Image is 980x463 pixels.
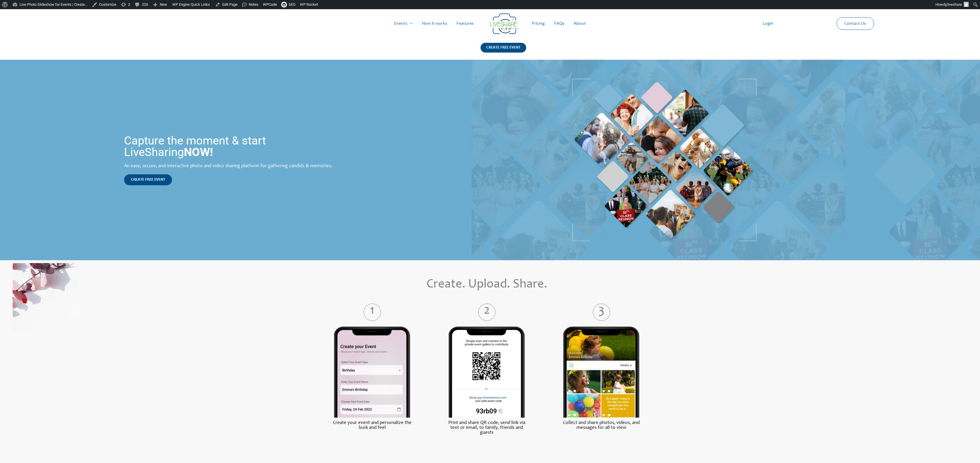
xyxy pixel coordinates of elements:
img: home_banner_pic | Live Photo Slideshow for Events | Create Free Events Album for Any Occasion [572,78,757,242]
img: home_section_upload | Live Photo Slideshow for Events | Create Free Events Album for Any Occasion [563,327,640,418]
label: Create your event and personalize the look and feel [330,420,414,430]
nav: Site Navigation [10,14,970,33]
label: Collect and share photos, videos, and messages for all to view [560,420,643,430]
label: 3 [554,308,649,317]
a: About [569,14,591,33]
a: Login [758,14,778,33]
span: SEO [289,2,296,7]
strong: NOW! [184,145,213,159]
div: CREATE FREE EVENT [481,43,526,53]
a: Contact Us [840,18,871,30]
label: Print and share QR code, send link via text or email, to family, friends and guests [445,420,529,435]
div: An easy, secure, and interactive photo and video sharing platform for gathering candids & memories. [124,164,345,169]
a: FAQs [549,14,569,33]
img: home_section_create | Live Photo Slideshow for Events | Create Free Events Album for Any Occasion [334,327,410,418]
img: Group 14 | Live Photo Slideshow for Events | Create Free Events Album for Any Occasion [490,13,519,34]
label: 1 [325,308,420,317]
a: Pricing [527,14,549,33]
a: Events [389,14,417,33]
span: liveshare [947,2,962,7]
span: Create. Upload. Share. [427,278,547,291]
img: home_create_updload_share_bg | Live Photo Slideshow for Events | Create Free Events Album for Any... [13,263,85,330]
h1: Capture the moment & start LiveSharing [124,135,345,158]
a: CREATE FREE EVENT [481,43,526,60]
label: 2 [439,308,535,317]
a: CREATE FREE EVENT [124,174,172,185]
img: home_section_share | Live Photo Slideshow for Events | Create Free Events Album for Any Occasion [449,327,525,418]
span: CREATE FREE EVENT [131,178,165,182]
a: Features [452,14,478,33]
a: How it works [417,14,452,33]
